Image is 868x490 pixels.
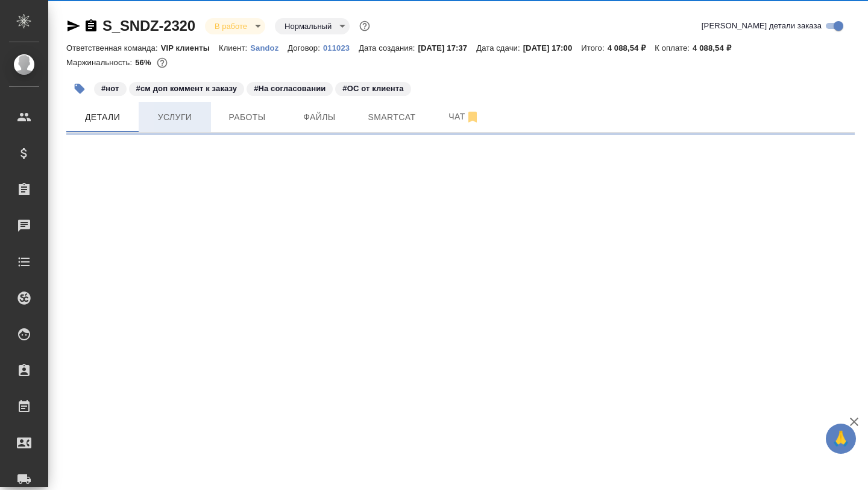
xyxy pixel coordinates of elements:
[291,110,348,125] span: Файлы
[101,83,119,95] p: #нот
[146,110,204,125] span: Услуги
[275,18,350,34] div: В работе
[323,43,359,52] p: 011023
[136,83,237,95] p: #см доп коммент к заказу
[66,19,81,33] button: Скопировать ссылку для ЯМессенджера
[102,17,195,34] a: S_SNDZ-2320
[250,42,288,52] a: Sandoz
[693,43,740,52] p: 4 088,54 ₽
[245,83,334,93] span: На согласовании
[334,83,412,93] span: ОС от клиента
[93,83,128,93] span: нот
[702,20,822,32] span: [PERSON_NAME] детали заказа
[250,43,288,52] p: Sandoz
[323,42,359,52] a: 011023
[476,43,523,52] p: Дата сдачи:
[465,110,480,124] svg: Отписаться
[608,43,655,52] p: 4 088,54 ₽
[342,83,403,95] p: #ОС от клиента
[254,83,325,95] p: #На согласовании
[655,43,693,52] p: К оплате:
[219,43,250,52] p: Клиент:
[66,43,161,52] p: Ответственная команда:
[523,43,582,52] p: [DATE] 17:00
[826,424,856,454] button: 🙏
[581,43,607,52] p: Итого:
[66,58,135,67] p: Маржинальность:
[161,43,219,52] p: VIP клиенты
[211,21,251,31] button: В работе
[66,75,93,102] button: Добавить тэг
[831,426,851,451] span: 🙏
[357,18,373,34] button: Доп статусы указывают на важность/срочность заказа
[154,55,170,71] button: 1498.93 RUB;
[74,110,131,125] span: Детали
[418,43,477,52] p: [DATE] 17:37
[359,43,418,52] p: Дата создания:
[205,18,265,34] div: В работе
[84,19,98,33] button: Скопировать ссылку
[135,58,154,67] p: 56%
[435,109,493,124] span: Чат
[281,21,335,31] button: Нормальный
[218,110,276,125] span: Работы
[288,43,323,52] p: Договор:
[363,110,421,125] span: Smartcat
